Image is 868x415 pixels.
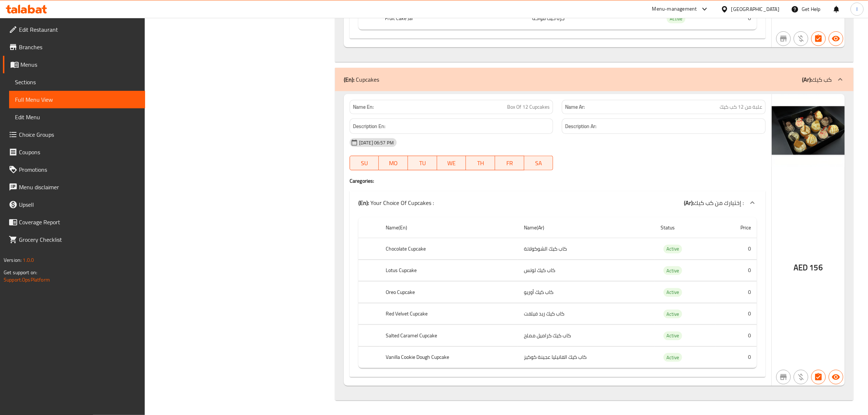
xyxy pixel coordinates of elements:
span: 156 [809,260,822,275]
a: Menus [3,56,145,73]
span: SA [527,158,550,168]
a: Support.OpsPlatform [4,275,50,284]
td: كاب كيك الفانيليا عجينة كوكيز [518,346,655,368]
span: AED [794,260,808,275]
strong: Description En: [353,122,385,131]
b: (Ar): [802,74,812,85]
span: Active [667,15,685,23]
p: Your Choice Of Cupcakes : [358,198,434,207]
span: Coverage Report [19,218,139,226]
button: SU [350,156,379,170]
button: Not branch specific item [776,31,791,46]
span: Active [663,353,682,362]
h4: Caregories: [350,177,766,185]
span: Edit Restaurant [19,25,139,34]
div: Active [663,331,682,340]
a: Edit Menu [9,108,145,126]
button: Purchased item [794,31,808,46]
button: Not branch specific item [776,370,791,384]
th: Status [655,217,716,238]
button: Has choices [811,31,826,46]
th: Name(En) [380,217,518,238]
span: SU [353,158,376,168]
div: Menu-management [652,5,697,13]
button: Has choices [811,370,826,384]
span: MO [382,158,405,168]
strong: Name En: [353,103,374,111]
span: Active [663,288,682,296]
b: (Ar): [684,197,694,208]
span: Menus [20,60,139,69]
span: 1.0.0 [23,255,34,265]
span: FR [498,158,521,168]
button: FR [495,156,524,170]
p: Cupcakes [344,75,379,84]
strong: Description Ar: [565,122,596,131]
a: Edit Restaurant [3,21,145,38]
th: Name(Ar) [518,217,655,238]
div: (En): Cupcakes(Ar):كب كيك [335,68,853,91]
th: Red Velvet Cupcake [380,303,518,325]
span: Promotions [19,165,139,174]
span: Coupons [19,148,139,156]
a: Choice Groups [3,126,145,143]
span: [DATE] 06:57 PM [356,139,397,146]
button: TH [466,156,495,170]
td: 0 [716,325,757,346]
th: Chocolate Cupcake [380,238,518,260]
span: Upsell [19,200,139,209]
span: Active [663,267,682,275]
a: Coverage Report [3,213,145,231]
div: Active [667,15,685,23]
button: MO [379,156,408,170]
td: جرة كيك فواكه [526,8,658,30]
td: 0 [717,8,757,30]
td: كاب كيك أوريو [518,282,655,303]
span: Menu disclaimer [19,183,139,191]
span: Choice Groups [19,130,139,139]
span: Sections [15,78,139,86]
span: Edit Menu [15,113,139,121]
span: Grocery Checklist [19,235,139,244]
td: 0 [716,282,757,303]
span: Active [663,331,682,340]
img: Box_of_12_Cupcakes638957195646741430.jpg [772,94,845,167]
th: Vanilla Cookie Dough Cupcake [380,346,518,368]
td: 0 [716,303,757,325]
div: [GEOGRAPHIC_DATA] [731,5,779,13]
button: TU [408,156,437,170]
td: كاب كيك ريد فيلفت [518,303,655,325]
span: Get support on: [4,268,37,277]
td: 0 [716,260,757,281]
button: Available [829,370,843,384]
span: Version: [4,255,22,265]
span: Active [663,245,682,253]
td: كاب كيك الشوكولاتة [518,238,655,260]
span: Full Menu View [15,95,139,104]
strong: Name Ar: [565,103,585,111]
th: Price [716,217,757,238]
a: Grocery Checklist [3,231,145,248]
a: Full Menu View [9,91,145,108]
td: كاب كيك لوتس [518,260,655,281]
button: SA [524,156,553,170]
b: (En): [344,74,354,85]
span: Active [663,310,682,318]
table: choices table [358,217,757,368]
div: Active [663,310,682,318]
a: Coupons [3,143,145,161]
a: Branches [3,38,145,56]
td: 0 [716,238,757,260]
th: Salted Caramel Cupcake [380,325,518,346]
span: إختيارك من كب كيك : [694,197,744,208]
th: Lotus Cupcake [380,260,518,281]
span: TU [411,158,434,168]
td: 0 [716,346,757,368]
b: (En): [358,197,369,208]
div: (En): Your Choice Of Cupcakes :(Ar):إختيارك من كب كيك : [350,191,766,214]
th: Oreo Cupcake [380,282,518,303]
button: Available [829,31,843,46]
div: Active [663,353,682,362]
